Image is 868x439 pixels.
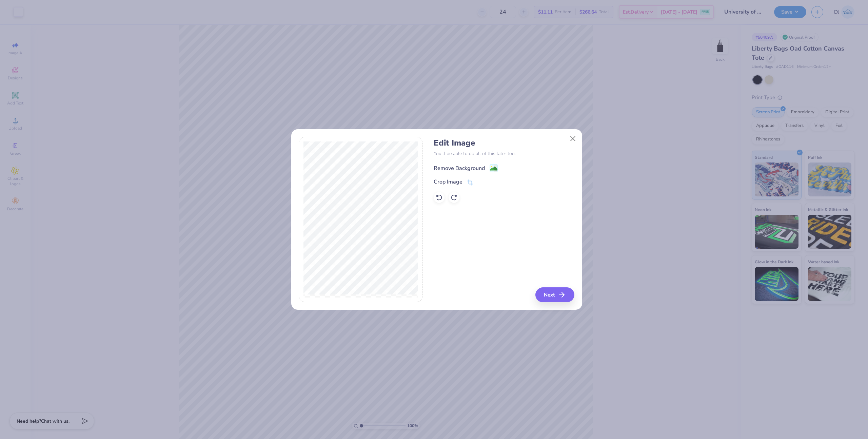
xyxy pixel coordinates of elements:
[566,132,579,145] button: Close
[434,164,485,172] div: Remove Background
[434,138,574,148] h4: Edit Image
[434,178,462,186] div: Crop Image
[434,150,574,157] p: You’ll be able to do all of this later too.
[535,287,574,302] button: Next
